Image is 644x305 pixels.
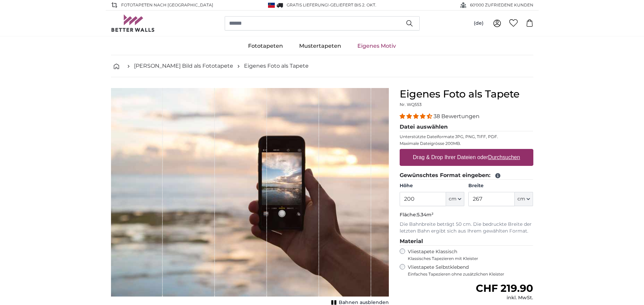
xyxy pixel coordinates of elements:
label: Breite [468,182,533,189]
span: GRATIS Lieferung! [287,2,329,7]
p: Fläche: [400,212,533,218]
legend: Datei auswählen [400,123,533,131]
label: Höhe [400,182,464,189]
img: Liechtenstein [268,3,275,8]
span: cm [517,196,525,202]
div: inkl. MwSt. [476,295,533,301]
span: Nr. WQ553 [400,102,422,107]
a: Eigenes Motiv [349,37,404,55]
legend: Gewünschtes Format eingeben: [400,171,533,180]
button: cm [515,192,533,206]
button: cm [446,192,464,206]
span: Klassisches Tapezieren mit Kleister [408,256,528,261]
a: [PERSON_NAME] Bild als Fototapete [134,62,233,70]
label: Vliestapete Klassisch [408,248,528,261]
span: Geliefert bis 2. Okt. [330,2,376,7]
a: Fototapeten [240,37,291,55]
span: 4.34 stars [400,113,434,119]
span: 60'000 ZUFRIEDENE KUNDEN [470,2,533,8]
span: CHF 219.90 [476,282,533,295]
h1: Eigenes Foto als Tapete [400,88,533,100]
a: Eigenes Foto als Tapete [244,62,309,70]
span: 5.34m² [417,212,434,218]
p: Die Bahnbreite beträgt 50 cm. Die bedruckte Breite der letzten Bahn ergibt sich aus Ihrem gewählt... [400,221,533,235]
span: cm [449,196,457,202]
p: Maximale Dateigrösse 200MB. [400,141,533,146]
span: Fototapeten nach [GEOGRAPHIC_DATA] [121,2,213,8]
u: Durchsuchen [488,154,520,160]
nav: breadcrumbs [111,55,533,77]
label: Drag & Drop Ihrer Dateien oder [410,151,523,164]
legend: Material [400,237,533,246]
span: - [329,2,376,7]
a: Mustertapeten [291,37,349,55]
span: Einfaches Tapezieren ohne zusätzlichen Kleister [408,271,533,277]
img: Betterwalls [111,15,155,32]
p: Unterstützte Dateiformate JPG, PNG, TIFF, PDF. [400,134,533,139]
span: 38 Bewertungen [434,113,480,119]
button: (de) [468,17,489,29]
label: Vliestapete Selbstklebend [408,264,533,277]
